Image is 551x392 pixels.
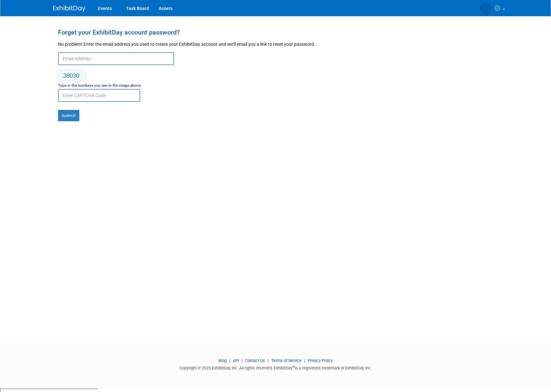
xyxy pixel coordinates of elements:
[58,89,140,102] input: Enter CAPTCHA Code
[308,358,333,363] a: Privacy Policy
[58,52,174,65] input: Email Address
[53,5,85,12] img: ExhibitDay
[58,39,503,52] div: No problem! Enter the email address you used to create your ExhibitDay account and we'll email yo...
[58,70,86,82] img: CAPTCHA image
[302,358,307,363] span: |
[219,358,227,363] a: Blog
[271,358,301,363] a: Terms of Service
[480,2,492,15] img: Trent Parkinson
[233,358,239,363] a: API
[292,365,295,368] sup: ®
[245,358,265,363] a: Contact Us
[240,358,244,363] span: |
[58,29,503,36] h1: Forget your ExhibitDay account password?
[266,358,270,363] span: |
[228,358,232,363] span: |
[58,110,79,121] button: Submit
[58,83,142,88] small: Type in the numbers you see in the image above:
